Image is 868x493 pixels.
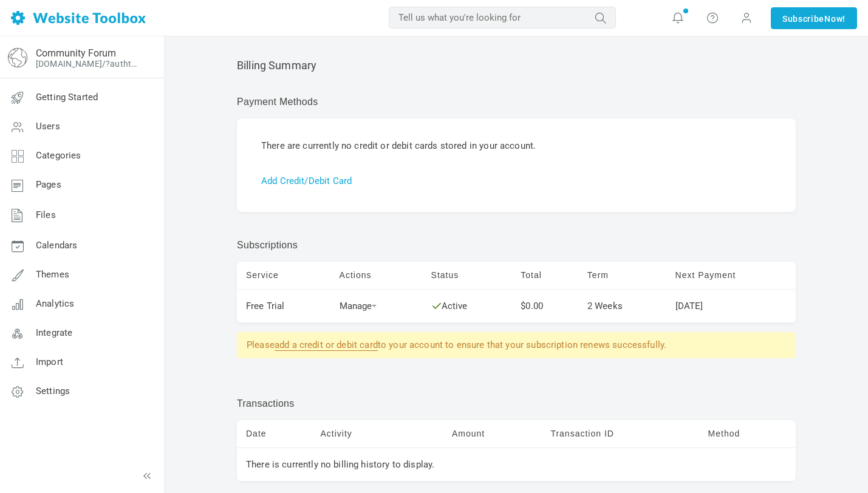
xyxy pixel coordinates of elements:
[8,48,27,67] img: globe-icon.png
[699,420,796,448] td: Payment Method
[237,262,330,290] td: Service
[36,356,63,367] span: Import
[340,301,377,311] a: Manage
[237,290,330,323] td: Free Trial
[36,269,69,280] span: Themes
[36,150,81,161] span: Categories
[36,298,74,309] span: Analytics
[36,59,142,69] a: [DOMAIN_NAME]/?authtoken=c24c6d84323e91bb00bcf63614a299c4&rememberMe=1
[511,262,578,290] td: Total
[675,301,703,311] span: Sept 27, 2025
[36,47,116,59] a: Community Forum
[237,420,312,448] td: Date
[587,301,623,311] span: 2 Weeks
[261,175,352,186] a: Add Credit/Debit Card
[237,238,785,253] div: Subscriptions
[36,121,60,132] span: Users
[237,332,796,358] div: Please to your account to ensure that your subscription renews successfully.
[511,290,578,323] td: $0.00
[261,140,771,152] p: There are currently no credit or debit cards stored in your account.
[237,396,785,411] div: Transactions
[312,420,408,448] td: Activity
[422,262,512,290] td: Status
[824,12,846,25] span: Now!
[237,95,785,109] div: Payment Methods
[422,290,512,323] td: Active
[330,262,422,290] td: Actions
[541,420,699,448] td: Transaction ID
[237,58,796,73] div: Billing Summary
[36,209,56,220] span: Files
[237,448,796,481] td: There is currently no billing history to display.
[666,262,796,290] td: Next Payment
[36,386,70,396] span: Settings
[36,240,77,251] span: Calendars
[578,262,666,290] td: Term
[771,7,857,29] a: SubscribeNow!
[389,7,616,29] input: Tell us what you're looking for
[36,179,61,190] span: Pages
[36,92,98,103] span: Getting Started
[275,339,378,351] a: add a credit or debit card
[36,327,72,338] span: Integrate
[443,420,541,448] td: Amount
